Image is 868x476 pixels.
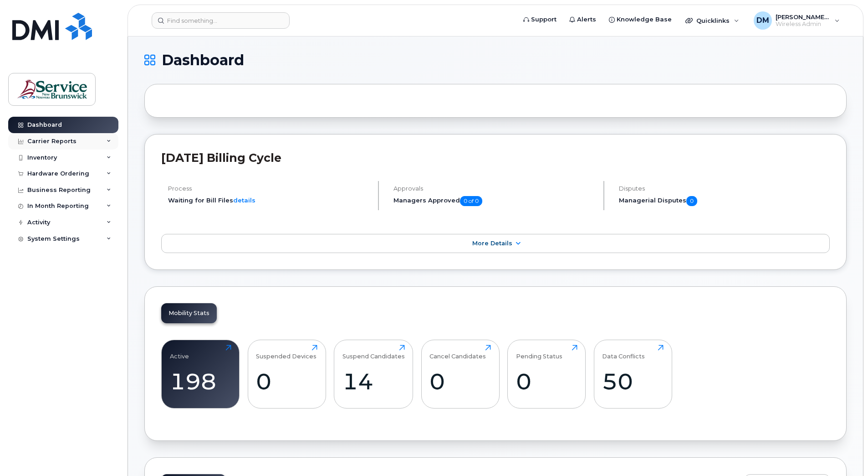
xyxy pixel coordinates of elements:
[342,345,405,360] div: Suspend Candidates
[460,196,482,206] span: 0 of 0
[342,368,405,395] div: 14
[342,345,405,403] a: Suspend Candidates14
[686,196,697,206] span: 0
[393,196,596,206] h5: Managers Approved
[602,368,664,395] div: 50
[161,151,830,165] h2: [DATE] Billing Cycle
[168,196,370,205] li: Waiting for Bill Files
[170,368,231,395] div: 198
[162,53,244,67] span: Dashboard
[170,345,231,403] a: Active198
[516,345,562,360] div: Pending Status
[516,345,577,403] a: Pending Status0
[516,368,577,395] div: 0
[602,345,645,360] div: Data Conflicts
[168,185,370,192] h4: Process
[472,240,512,247] span: More Details
[256,345,317,403] a: Suspended Devices0
[393,185,596,192] h4: Approvals
[619,185,830,192] h4: Disputes
[429,345,491,403] a: Cancel Candidates0
[602,345,664,403] a: Data Conflicts50
[256,368,317,395] div: 0
[429,345,486,360] div: Cancel Candidates
[619,196,830,206] h5: Managerial Disputes
[256,345,317,360] div: Suspended Devices
[233,197,255,204] a: details
[429,368,491,395] div: 0
[170,345,189,360] div: Active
